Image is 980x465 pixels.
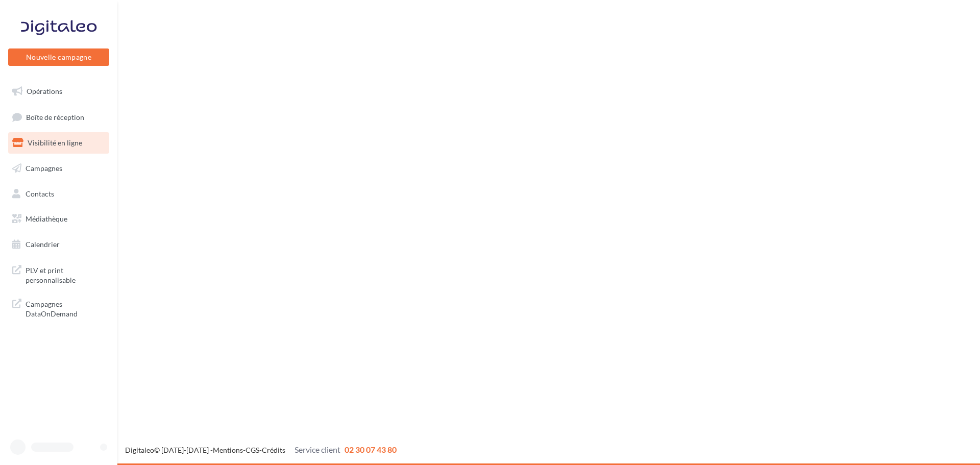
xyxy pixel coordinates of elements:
[26,189,54,198] span: Contacts
[8,48,109,66] button: Nouvelle campagne
[262,446,285,454] a: Crédits
[26,240,60,249] span: Calendrier
[6,234,111,255] a: Calendrier
[6,158,111,179] a: Campagnes
[6,132,111,154] a: Visibilité en ligne
[345,445,397,454] span: 02 30 07 43 80
[6,81,111,102] a: Opérations
[26,164,62,173] span: Campagnes
[246,446,259,454] a: CGS
[6,208,111,230] a: Médiathèque
[125,446,397,454] span: © [DATE]-[DATE] - - -
[6,106,111,128] a: Boîte de réception
[26,297,105,319] span: Campagnes DataOnDemand
[27,87,62,95] span: Opérations
[26,263,105,285] span: PLV et print personnalisable
[295,445,340,454] span: Service client
[6,293,111,323] a: Campagnes DataOnDemand
[26,214,67,223] span: Médiathèque
[26,112,84,121] span: Boîte de réception
[6,183,111,205] a: Contacts
[125,446,154,454] a: Digitaleo
[6,259,111,289] a: PLV et print personnalisable
[213,446,243,454] a: Mentions
[28,138,82,147] span: Visibilité en ligne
